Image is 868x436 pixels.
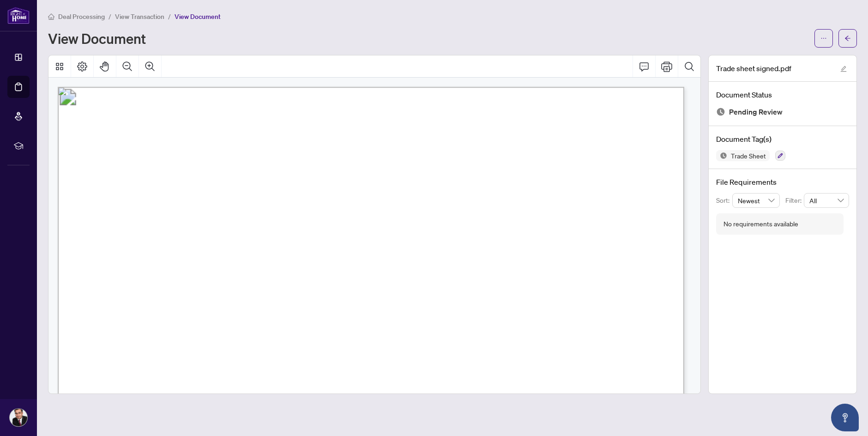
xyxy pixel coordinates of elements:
h4: Document Tag(s) [716,133,849,145]
h4: File Requirements [716,176,849,188]
div: No requirements available [723,219,798,229]
button: Open asap [831,404,859,431]
li: / [168,11,171,22]
span: All [809,194,844,207]
span: ellipsis [820,35,827,42]
span: edit [840,66,847,72]
img: logo [7,7,30,24]
span: arrow-left [844,35,851,42]
p: Filter: [785,195,804,206]
span: Newest [738,194,775,207]
span: View Transaction [115,12,164,21]
span: Trade Sheet [727,152,770,159]
h1: View Document [48,31,146,46]
span: Pending Review [729,106,783,118]
img: Document Status [716,107,725,116]
p: Sort: [716,195,732,206]
img: Status Icon [716,150,727,161]
img: Profile Icon [10,409,27,426]
span: Deal Processing [58,12,105,21]
li: / [108,11,111,22]
span: home [48,13,54,20]
span: View Document [175,12,221,21]
span: Trade sheet signed.pdf [716,63,791,74]
h4: Document Status [716,89,849,100]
